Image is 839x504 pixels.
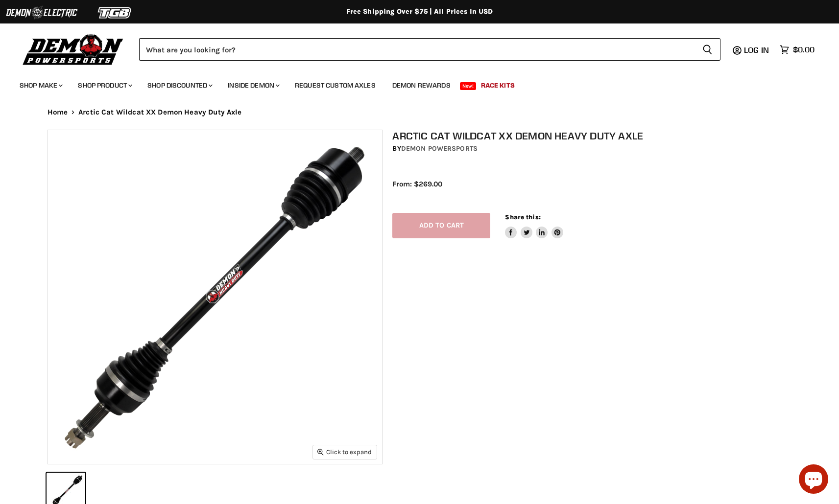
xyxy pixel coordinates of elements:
span: $0.00 [793,45,815,54]
nav: Breadcrumbs [28,108,812,116]
a: Shop Product [71,75,138,95]
ul: Main menu [12,71,812,95]
inbox-online-store-chat: Shopify online store chat [796,464,831,496]
span: Log in [744,45,769,55]
a: Demon Rewards [385,75,458,95]
form: Product [139,38,720,61]
div: by [392,143,802,154]
button: Click to expand [313,445,377,458]
h1: Arctic Cat Wildcat XX Demon Heavy Duty Axle [392,130,802,142]
a: Shop Discounted [140,75,218,95]
span: New! [460,82,477,90]
a: Log in [740,46,775,54]
a: Inside Demon [220,75,286,95]
a: $0.00 [775,43,819,57]
a: Shop Make [12,75,69,95]
button: Search [695,38,720,61]
input: Search [139,38,695,61]
a: Race Kits [474,75,522,95]
span: From: $269.00 [392,180,442,188]
img: Demon Electric Logo 2 [5,3,78,22]
div: Free Shipping Over $75 | All Prices In USD [28,7,812,16]
img: TGB Logo 2 [78,3,152,22]
span: Share this: [505,213,540,221]
span: Arctic Cat Wildcat XX Demon Heavy Duty Axle [78,108,241,116]
img: IMAGE [48,130,382,464]
span: Click to expand [317,448,372,456]
img: Demon Powersports [20,32,127,67]
a: Home [48,108,68,116]
a: Request Custom Axles [288,75,383,95]
a: Demon Powersports [401,144,478,153]
aside: Share this: [505,213,563,239]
